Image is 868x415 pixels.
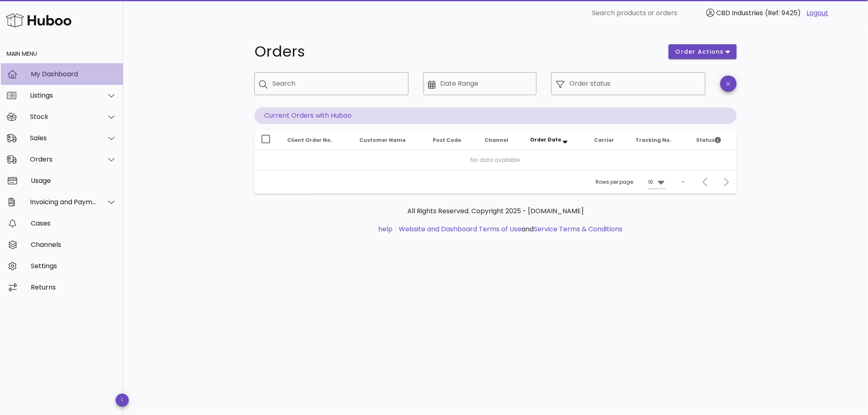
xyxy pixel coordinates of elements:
p: All Rights Reserved. Copyright 2025 - [DOMAIN_NAME] [261,206,730,216]
span: Order Date [530,136,562,143]
span: Tracking No. [635,137,672,144]
span: Post Code [433,137,461,144]
div: Cases [31,219,116,227]
div: – [682,178,685,186]
th: Tracking No. [629,130,690,150]
th: Customer Name [353,130,427,150]
a: Website and Dashboard Terms of Use [399,224,522,234]
th: Order Date: Sorted descending. Activate to remove sorting. [524,130,588,150]
span: Carrier [594,137,614,144]
th: Channel [478,130,524,150]
span: Customer Name [359,137,406,144]
span: CBD Industries [717,8,763,18]
a: help [379,224,393,234]
div: Settings [31,262,116,270]
th: Client Order No. [281,130,353,150]
div: Orders [30,155,97,163]
span: order actions [675,48,724,56]
div: Invoicing and Payments [30,198,97,206]
div: Sales [30,134,97,142]
div: Returns [31,283,116,291]
div: My Dashboard [31,70,116,78]
a: Service Terms & Conditions [534,224,623,234]
img: Huboo Logo [6,11,71,29]
div: Usage [31,177,116,185]
th: Carrier [588,130,629,150]
p: Current Orders with Huboo [254,107,737,124]
div: Stock [30,113,97,121]
div: 10Rows per page: [648,176,666,189]
div: Listings [30,91,97,99]
div: Rows per page: [596,170,666,194]
span: (Ref: 9425) [765,8,801,18]
span: Client Order No. [287,137,332,144]
h1: Orders [254,44,659,59]
div: Channels [31,241,116,249]
div: 10 [648,178,653,186]
span: Status [697,137,721,144]
a: Logout [807,8,829,18]
li: and [396,224,623,234]
td: No data available [254,150,737,170]
th: Status [690,130,737,150]
span: Channel [484,137,508,144]
button: order actions [669,44,737,59]
th: Post Code [427,130,478,150]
